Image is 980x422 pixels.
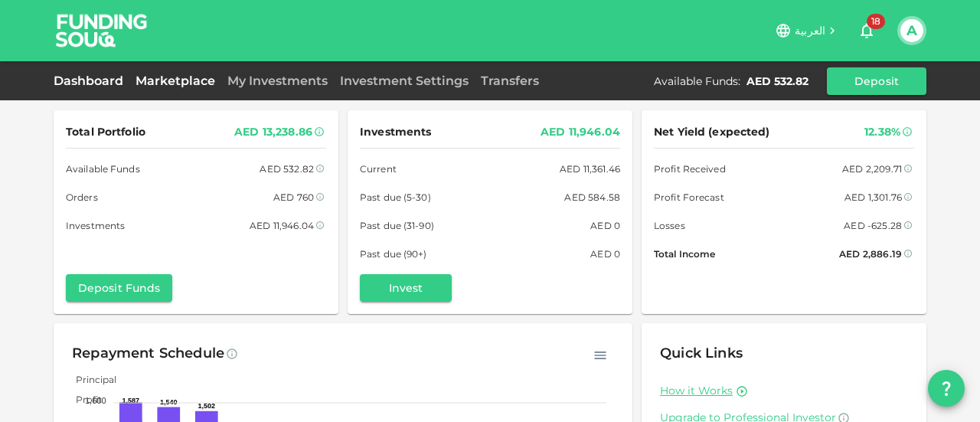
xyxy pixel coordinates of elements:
[654,189,724,205] span: Profit Forecast
[660,345,743,361] span: Quick Links
[54,74,129,88] a: Dashboard
[900,19,923,42] button: A
[842,161,902,177] div: AED 2,209.71
[360,274,452,302] button: Invest
[827,67,926,95] button: Deposit
[334,74,475,88] a: Investment Settings
[360,246,427,262] span: Past due (90+)
[590,246,620,262] div: AED 0
[867,14,885,29] span: 18
[564,189,620,205] div: AED 584.58
[273,189,314,205] div: AED 760
[66,274,172,302] button: Deposit Funds
[844,218,902,234] div: AED -625.28
[129,74,221,88] a: Marketplace
[85,396,106,405] tspan: 1,600
[66,161,140,177] span: Available Funds
[746,74,808,89] div: AED 532.82
[360,123,431,142] span: Investments
[360,189,431,205] span: Past due (5-30)
[560,161,620,177] div: AED 11,361.46
[475,74,545,88] a: Transfers
[839,246,902,262] div: AED 2,886.19
[654,246,715,262] span: Total Income
[360,161,397,177] span: Current
[250,218,314,234] div: AED 11,946.04
[654,123,770,142] span: Net Yield (expected)
[590,218,620,234] div: AED 0
[72,342,224,366] div: Repayment Schedule
[654,161,726,177] span: Profit Received
[654,218,685,234] span: Losses
[64,394,102,405] span: Profit
[221,74,334,88] a: My Investments
[64,374,116,385] span: Principal
[654,74,740,89] div: Available Funds :
[844,189,902,205] div: AED 1,301.76
[795,24,825,38] span: العربية
[864,123,900,142] div: 12.38%
[66,123,145,142] span: Total Portfolio
[66,218,125,234] span: Investments
[260,161,314,177] div: AED 532.82
[928,370,965,407] button: question
[541,123,620,142] div: AED 11,946.04
[360,218,434,234] span: Past due (31-90)
[660,384,733,398] a: How it Works
[234,123,312,142] div: AED 13,238.86
[66,189,98,205] span: Orders
[851,15,882,46] button: 18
